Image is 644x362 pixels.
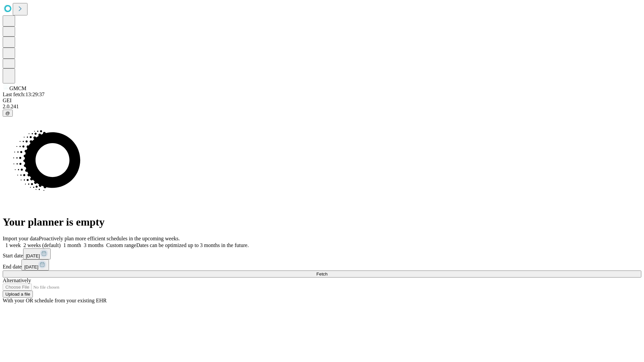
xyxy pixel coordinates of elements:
[3,259,641,270] div: End date
[3,270,641,278] button: Fetch
[316,271,327,277] span: Fetch
[5,111,10,116] span: @
[106,242,136,248] span: Custom range
[9,85,26,91] span: GMCM
[3,216,641,228] h1: Your planner is empty
[3,236,39,241] span: Import your data
[39,236,180,241] span: Proactively plan more efficient schedules in the upcoming weeks.
[63,242,81,248] span: 1 month
[24,264,38,269] span: [DATE]
[23,248,51,259] button: [DATE]
[3,98,641,104] div: GEI
[3,291,33,298] button: Upload a file
[84,242,104,248] span: 3 months
[3,298,107,303] span: With your OR schedule from your existing EHR
[3,92,45,97] span: Last fetch: 13:29:37
[3,278,31,283] span: Alternatively
[3,110,13,117] button: @
[26,253,40,258] span: [DATE]
[136,242,249,248] span: Dates can be optimized up to 3 months in the future.
[23,242,61,248] span: 2 weeks (default)
[21,259,49,270] button: [DATE]
[3,104,641,110] div: 2.0.241
[3,248,641,259] div: Start date
[5,242,21,248] span: 1 week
